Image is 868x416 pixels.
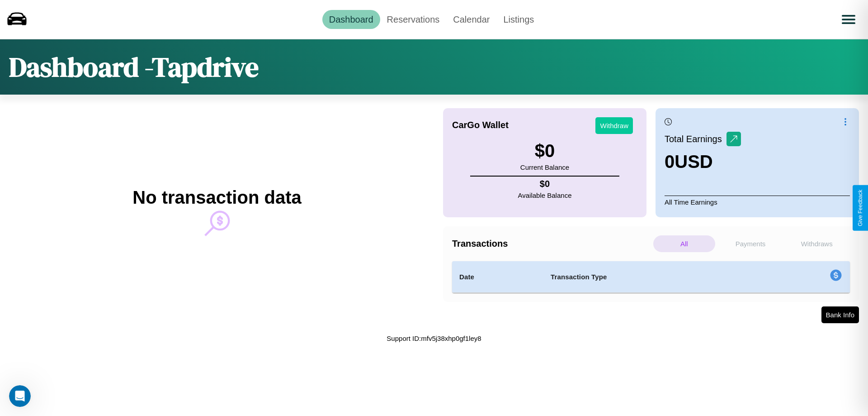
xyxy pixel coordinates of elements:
a: Dashboard [322,10,380,29]
button: Withdraw [595,117,633,134]
p: All [653,235,715,252]
iframe: Intercom live chat [9,385,31,407]
h3: $ 0 [520,141,569,161]
h2: No transaction data [132,187,301,208]
p: Support ID: mfv5j38xhp0gf1ley8 [387,332,481,344]
a: Reservations [380,10,447,29]
p: Withdraws [786,235,848,252]
table: simple table [452,261,850,293]
p: Available Balance [518,189,572,201]
div: Give Feedback [857,190,863,226]
button: Open menu [836,7,861,32]
h1: Dashboard - Tapdrive [9,48,259,86]
h4: Transaction Type [551,272,756,282]
h4: $ 0 [518,179,572,189]
h4: Date [459,272,536,282]
button: Bank Info [821,306,859,323]
p: All Time Earnings [665,196,850,208]
p: Current Balance [520,161,569,173]
h4: CarGo Wallet [452,120,509,130]
a: Calendar [446,10,496,29]
p: Total Earnings [665,131,726,147]
a: Listings [496,10,541,29]
p: Payments [720,235,782,252]
h4: Transactions [452,239,651,249]
h3: 0 USD [665,152,741,172]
